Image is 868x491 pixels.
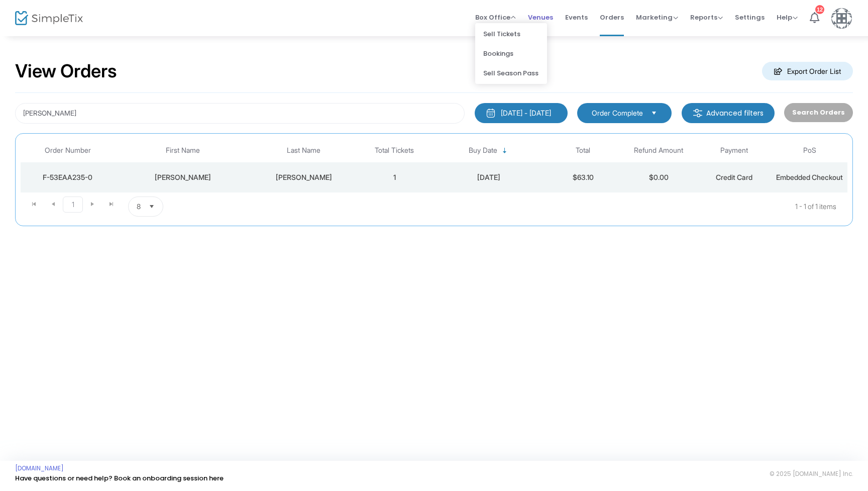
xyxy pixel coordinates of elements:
[762,62,853,80] m-button: Export Order List
[776,173,843,181] span: Embedded Checkout
[357,162,432,192] td: 1
[15,103,465,124] input: Search by name, email, phone, order number, ip address, or last 4 digits of card
[621,162,696,192] td: $0.00
[253,172,354,182] div: Rocha
[15,473,224,483] a: Have questions or need help? Book an onboarding session here
[735,5,765,30] span: Settings
[716,173,752,181] span: Credit Card
[357,139,432,162] th: Total Tickets
[636,13,678,22] span: Marketing
[287,146,320,155] span: Last Name
[600,5,624,30] span: Orders
[21,139,847,192] div: Data table
[435,172,542,182] div: 8/10/2025
[15,464,64,472] a: [DOMAIN_NAME]
[475,24,547,44] li: Sell Tickets
[15,60,117,82] h2: View Orders
[63,197,83,213] span: Page 1
[815,5,824,14] div: 12
[137,202,141,212] span: 8
[803,146,816,155] span: PoS
[777,13,798,22] span: Help
[592,108,643,118] span: Order Complete
[469,146,497,155] span: Buy Date
[682,103,775,123] m-button: Advanced filters
[145,197,159,216] button: Select
[546,139,621,162] th: Total
[565,5,588,30] span: Events
[501,108,551,118] div: [DATE] - [DATE]
[166,146,200,155] span: First Name
[23,172,113,182] div: F-53EAA235-0
[690,13,723,22] span: Reports
[501,147,509,155] span: Sortable
[45,146,91,155] span: Order Number
[546,162,621,192] td: $63.10
[528,5,553,30] span: Venues
[263,197,836,217] kendo-pager-info: 1 - 1 of 1 items
[475,13,516,22] span: Box Office
[475,44,547,63] li: Bookings
[475,63,547,83] li: Sell Season Pass
[770,470,853,478] span: © 2025 [DOMAIN_NAME] Inc.
[693,108,703,118] img: filter
[118,172,249,182] div: Lucas
[621,139,696,162] th: Refund Amount
[720,146,748,155] span: Payment
[486,108,496,118] img: monthly
[475,103,568,123] button: [DATE] - [DATE]
[647,108,661,119] button: Select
